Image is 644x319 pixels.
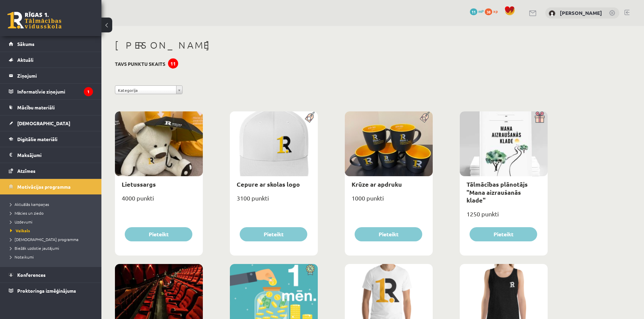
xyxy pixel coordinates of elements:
[115,192,203,209] div: 4000 punkti
[470,227,537,241] button: Pieteikt
[230,192,318,209] div: 3100 punkti
[17,41,34,47] span: Sākums
[467,180,528,204] a: Tālmācības plānotājs "Mana aizraušanās klade"
[10,210,95,216] a: Mācies un ziedo
[17,147,93,163] legend: Maksājumi
[549,10,555,17] img: Maksims Cibuļskis
[493,8,498,14] span: xp
[118,86,173,95] span: Kategorija
[303,264,318,275] img: Atlaide
[10,202,49,207] span: Aktuālās kampaņas
[9,283,93,298] a: Proktoringa izmēģinājums
[485,8,492,15] span: 38
[10,245,59,251] span: Biežāk uzdotie jautājumi
[10,245,95,251] a: Biežāk uzdotie jautājumi
[418,111,433,123] img: Populāra prece
[560,9,602,16] a: [PERSON_NAME]
[17,120,70,126] span: [DEMOGRAPHIC_DATA]
[355,227,422,241] button: Pieteikt
[303,111,318,123] img: Populāra prece
[17,136,57,142] span: Digitālie materiāli
[10,254,95,260] a: Noteikumi
[10,228,95,234] a: Veikals
[345,192,433,209] div: 1000 punkti
[17,184,71,190] span: Motivācijas programma
[9,68,93,83] a: Ziņojumi
[485,8,501,14] a: 38 xp
[10,201,95,207] a: Aktuālās kampaņas
[352,180,402,188] a: Krūze ar apdruku
[9,131,93,147] a: Digitālie materiāli
[10,210,44,216] span: Mācies un ziedo
[9,100,93,115] a: Mācību materiāli
[9,36,93,52] a: Sākums
[10,254,34,260] span: Noteikumi
[460,208,548,225] div: 1250 punkti
[17,84,93,99] legend: Informatīvie ziņojumi
[115,85,183,94] a: Kategorija
[470,8,477,15] span: 11
[9,179,93,194] a: Motivācijas programma
[9,52,93,68] a: Aktuāli
[9,115,93,131] a: [DEMOGRAPHIC_DATA]
[10,219,32,224] span: Uzdevumi
[17,168,35,174] span: Atzīmes
[10,228,30,233] span: Veikals
[17,288,76,294] span: Proktoringa izmēģinājums
[7,12,62,29] a: Rīgas 1. Tālmācības vidusskola
[9,163,93,179] a: Atzīmes
[84,87,93,96] i: 1
[17,272,46,278] span: Konferences
[10,219,95,225] a: Uzdevumi
[115,39,548,51] h1: [PERSON_NAME]
[115,61,165,67] h3: Tavs punktu skaits
[168,58,178,69] div: 11
[122,180,156,188] a: Lietussargs
[9,147,93,163] a: Maksājumi
[478,8,484,14] span: mP
[125,227,192,241] button: Pieteikt
[10,237,78,242] span: [DEMOGRAPHIC_DATA] programma
[9,267,93,283] a: Konferences
[17,68,93,83] legend: Ziņojumi
[10,236,95,242] a: [DEMOGRAPHIC_DATA] programma
[17,57,33,63] span: Aktuāli
[9,84,93,99] a: Informatīvie ziņojumi1
[532,111,548,123] img: Dāvana ar pārsteigumu
[17,104,55,110] span: Mācību materiāli
[237,180,300,188] a: Cepure ar skolas logo
[470,8,484,14] a: 11 mP
[240,227,307,241] button: Pieteikt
